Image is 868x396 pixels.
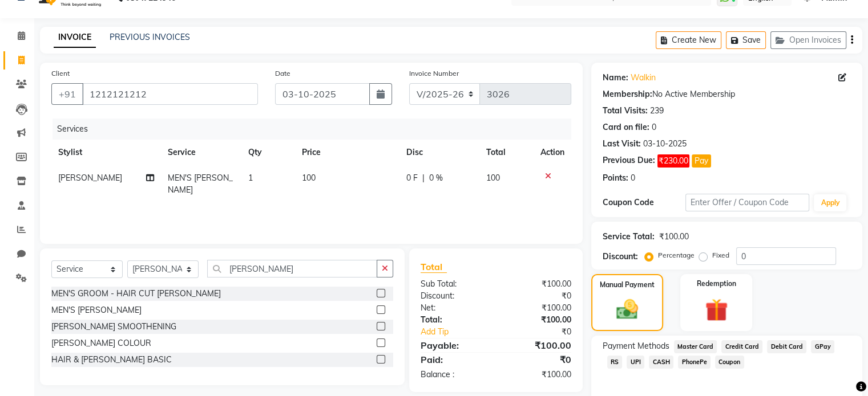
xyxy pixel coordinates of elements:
[603,340,669,352] span: Payment Methods
[603,197,685,209] div: Coupon Code
[603,231,655,243] div: Service Total:
[685,194,810,211] input: Enter Offer / Coupon Code
[51,354,172,366] div: HAIR & [PERSON_NAME] BASIC
[510,326,579,338] div: ₹0
[51,337,151,349] div: [PERSON_NAME] COLOUR
[51,83,83,105] button: +91
[275,68,290,79] label: Date
[412,314,496,326] div: Total:
[51,140,161,165] th: Stylist
[767,340,806,353] span: Debit Card
[659,231,689,243] div: ₹100.00
[814,194,846,211] button: Apply
[207,260,377,277] input: Search or Scan
[603,88,652,100] div: Membership:
[609,297,645,322] img: _cash.svg
[603,121,649,133] div: Card on file:
[53,119,580,140] div: Services
[54,27,96,48] a: INVOICE
[496,278,580,290] div: ₹100.00
[496,369,580,381] div: ₹100.00
[429,172,443,184] span: 0 %
[496,302,580,314] div: ₹100.00
[496,338,580,352] div: ₹100.00
[631,72,656,84] a: Walkin
[721,340,762,353] span: Credit Card
[412,290,496,302] div: Discount:
[650,105,664,117] div: 239
[82,83,258,105] input: Search by Name/Mobile/Email/Code
[657,154,689,168] span: ₹230.00
[678,356,710,369] span: PhonePe
[674,340,717,353] span: Master Card
[168,173,233,195] span: MEN'S [PERSON_NAME]
[692,154,711,168] button: Pay
[406,172,418,184] span: 0 F
[726,31,766,49] button: Save
[412,326,510,338] a: Add Tip
[421,261,447,273] span: Total
[643,138,687,150] div: 03-10-2025
[770,31,846,49] button: Open Invoices
[658,250,695,260] label: Percentage
[412,302,496,314] div: Net:
[241,140,295,165] th: Qty
[496,290,580,302] div: ₹0
[496,314,580,326] div: ₹100.00
[486,173,500,183] span: 100
[409,68,459,79] label: Invoice Number
[412,369,496,381] div: Balance :
[649,356,673,369] span: CASH
[600,280,655,290] label: Manual Payment
[603,251,638,263] div: Discount:
[698,296,735,324] img: _gift.svg
[697,279,736,289] label: Redemption
[412,278,496,290] div: Sub Total:
[110,32,190,42] a: PREVIOUS INVOICES
[412,338,496,352] div: Payable:
[161,140,241,165] th: Service
[58,173,122,183] span: [PERSON_NAME]
[412,353,496,366] div: Paid:
[712,250,729,260] label: Fixed
[248,173,253,183] span: 1
[652,121,656,133] div: 0
[496,353,580,366] div: ₹0
[479,140,534,165] th: Total
[603,88,851,100] div: No Active Membership
[51,321,176,333] div: [PERSON_NAME] SMOOTHENING
[51,304,142,316] div: MEN'S [PERSON_NAME]
[603,105,648,117] div: Total Visits:
[811,340,834,353] span: GPay
[603,154,655,168] div: Previous Due:
[295,140,399,165] th: Price
[603,172,628,184] div: Points:
[607,356,623,369] span: RS
[422,172,425,184] span: |
[399,140,479,165] th: Disc
[603,138,641,150] div: Last Visit:
[51,288,221,300] div: MEN'S GROOM - HAIR CUT [PERSON_NAME]
[534,140,571,165] th: Action
[603,72,628,84] div: Name:
[631,172,635,184] div: 0
[715,356,744,369] span: Coupon
[51,68,70,79] label: Client
[627,356,644,369] span: UPI
[302,173,316,183] span: 100
[656,31,721,49] button: Create New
